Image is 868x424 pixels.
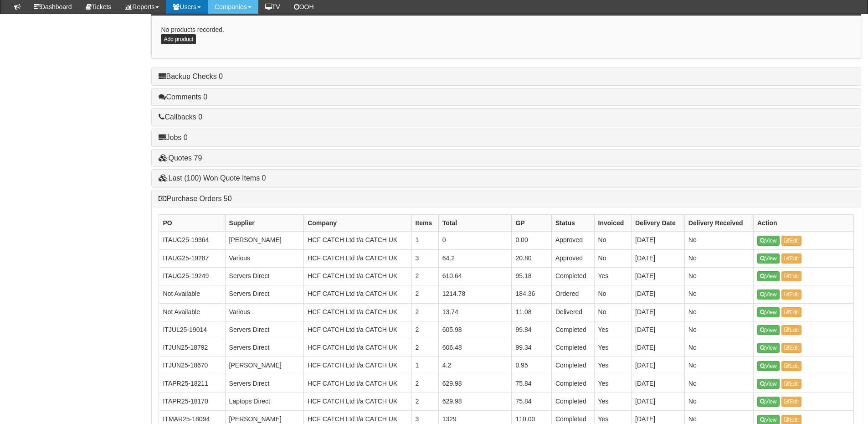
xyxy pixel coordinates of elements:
[551,232,594,249] td: Approved
[684,321,753,339] td: No
[632,249,685,267] td: [DATE]
[551,375,594,393] td: Completed
[781,325,802,335] a: Edit
[781,361,802,371] a: Edit
[632,339,685,357] td: [DATE]
[159,195,231,202] a: Purchase Orders 50
[632,232,685,249] td: [DATE]
[757,379,780,389] a: View
[304,357,411,375] td: HCF CATCH Ltd t/a CATCH UK
[781,343,802,353] a: Edit
[632,303,685,321] td: [DATE]
[438,232,512,249] td: 0
[632,375,685,393] td: [DATE]
[594,232,632,249] td: No
[161,34,196,44] a: Add product
[594,249,632,267] td: No
[551,249,594,267] td: Approved
[512,321,552,339] td: 99.84
[781,290,802,300] a: Edit
[594,303,632,321] td: No
[225,321,304,339] td: Servers Direct
[225,375,304,393] td: Servers Direct
[781,271,802,281] a: Edit
[757,253,780,264] a: View
[551,285,594,303] td: Ordered
[304,249,411,267] td: HCF CATCH Ltd t/a CATCH UK
[551,321,594,339] td: Completed
[594,285,632,303] td: No
[159,113,202,121] a: Callbacks 0
[159,134,187,141] a: Jobs 0
[159,72,223,80] a: Backup Checks 0
[757,290,780,300] a: View
[512,375,552,393] td: 75.84
[411,339,438,357] td: 2
[438,321,512,339] td: 605.98
[684,357,753,375] td: No
[781,236,802,246] a: Edit
[159,303,225,321] td: Not Available
[159,93,207,101] a: Comments 0
[512,249,552,267] td: 20.80
[632,321,685,339] td: [DATE]
[684,375,753,393] td: No
[159,174,266,182] a: Last (100) Won Quote Items 0
[551,215,594,232] th: Status
[438,393,512,411] td: 629.98
[512,393,552,411] td: 75.84
[551,303,594,321] td: Delivered
[411,303,438,321] td: 2
[159,321,225,339] td: ITJUL25-19014
[304,285,411,303] td: HCF CATCH Ltd t/a CATCH UK
[438,339,512,357] td: 606.48
[594,339,632,357] td: Yes
[781,397,802,407] a: Edit
[438,249,512,267] td: 64.2
[781,253,802,264] a: Edit
[411,267,438,285] td: 2
[225,357,304,375] td: [PERSON_NAME]
[225,249,304,267] td: Various
[225,267,304,285] td: Servers Direct
[551,393,594,411] td: Completed
[411,357,438,375] td: 1
[411,321,438,339] td: 2
[159,339,225,357] td: ITJUN25-18792
[594,321,632,339] td: Yes
[757,343,780,353] a: View
[781,379,802,389] a: Edit
[411,249,438,267] td: 3
[512,339,552,357] td: 99.34
[304,303,411,321] td: HCF CATCH Ltd t/a CATCH UK
[411,232,438,249] td: 1
[411,285,438,303] td: 2
[159,154,202,162] a: Quotes 79
[684,393,753,411] td: No
[438,285,512,303] td: 1214.78
[512,232,552,249] td: 0.00
[632,267,685,285] td: [DATE]
[512,357,552,375] td: 0.95
[684,303,753,321] td: No
[753,215,853,232] th: Action
[757,271,780,281] a: View
[594,357,632,375] td: Yes
[757,236,780,246] a: View
[159,267,225,285] td: ITAUG25-19249
[438,267,512,285] td: 610.64
[757,325,780,335] a: View
[304,321,411,339] td: HCF CATCH Ltd t/a CATCH UK
[411,215,438,232] th: Items
[225,232,304,249] td: [PERSON_NAME]
[757,361,780,371] a: View
[225,393,304,411] td: Laptops Direct
[781,307,802,317] a: Edit
[411,393,438,411] td: 2
[304,393,411,411] td: HCF CATCH Ltd t/a CATCH UK
[757,397,780,407] a: View
[594,393,632,411] td: Yes
[159,393,225,411] td: ITAPR25-18170
[551,339,594,357] td: Completed
[159,357,225,375] td: ITJUN25-18670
